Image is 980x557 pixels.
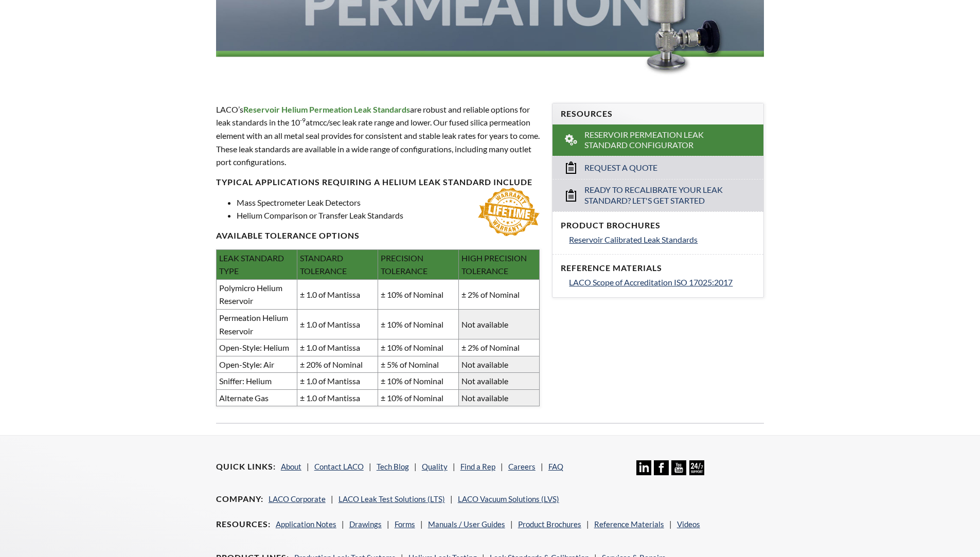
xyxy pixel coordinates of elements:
td: ± 1.0 of Mantissa [297,389,378,406]
a: Reservoir Permeation Leak Standard Configurator [553,124,763,156]
span: STANDARD TOLERANCE [300,253,347,276]
td: Open-Style: Air [216,356,297,373]
a: LACO Scope of Accreditation ISO 17025:2017 [569,276,755,289]
span: LEAK STANDARD TYPE [219,253,284,276]
td: ± 10% of Nominal [378,309,459,339]
a: FAQ [548,462,563,471]
img: Lifetime-Warranty.png [478,188,540,237]
a: Contact LACO [314,462,364,471]
a: Reference Materials [594,519,664,529]
td: Sniffer: Helium [216,373,297,390]
a: Videos [677,519,700,529]
a: 24/7 Support [689,468,704,477]
a: About [281,462,301,471]
td: Not available [459,309,540,339]
span: Reservoir Permeation Leak Standard Configurator [584,130,733,151]
a: Careers [508,462,536,471]
td: ± 10% of Nominal [378,279,459,309]
td: ± 2% of Nominal [459,279,540,309]
a: LACO Leak Test Solutions (LTS) [338,494,445,504]
a: LACO Vacuum Solutions (LVS) [458,494,559,504]
sup: -9 [300,116,306,124]
td: ± 1.0 of Mantissa [297,339,378,356]
td: ± 1.0 of Mantissa [297,279,378,309]
h4: Resources [561,109,755,119]
span: LACO Scope of Accreditation ISO 17025:2017 [569,277,733,287]
td: ± 10% of Nominal [378,339,459,356]
td: Not available [459,389,540,406]
a: LACO Corporate [269,494,326,504]
span: Request a Quote [584,163,657,173]
td: Not available [459,356,540,373]
h4: Quick Links [216,461,276,472]
td: ± 1.0 of Mantissa [297,373,378,390]
a: Ready to Recalibrate Your Leak Standard? Let's Get Started [553,179,763,211]
a: Tech Blog [377,462,409,471]
span: Reservoir Calibrated Leak Standards [569,235,698,244]
a: Manuals / User Guides [428,519,505,529]
a: Forms [395,519,415,529]
a: Quality [422,462,448,471]
a: Find a Rep [460,462,495,471]
a: Reservoir Calibrated Leak Standards [569,233,755,246]
td: ± 20% of Nominal [297,356,378,373]
p: LACO’s are robust and reliable options for leak standards in the 10 atmcc/sec leak rate range and... [216,103,540,169]
h4: Reference Materials [561,263,755,274]
h4: Product Brochures [561,220,755,231]
td: Permeation Helium Reservoir [216,309,297,339]
h4: Company [216,494,263,505]
td: Polymicro Helium Reservoir [216,279,297,309]
span: HIGH PRECISION TOLERANCE [461,253,527,276]
span: PRECISION TOLERANCE [381,253,427,276]
td: ± 1.0 of Mantissa [297,309,378,339]
td: Alternate Gas [216,389,297,406]
td: ± 10% of Nominal [378,373,459,390]
h4: Resources [216,519,271,530]
img: 24/7 Support Icon [689,460,704,475]
td: ± 10% of Nominal [378,389,459,406]
h4: Typical applications requiring a helium leak standard include [216,177,540,188]
h4: available Tolerance options [216,230,540,241]
td: ± 5% of Nominal [378,356,459,373]
li: Mass Spectrometer Leak Detectors [237,196,540,209]
span: Ready to Recalibrate Your Leak Standard? Let's Get Started [584,185,733,206]
strong: Reservoir Helium Permeation Leak Standards [243,104,410,114]
a: Application Notes [276,519,336,529]
li: Helium Comparison or Transfer Leak Standards [237,209,540,222]
a: Request a Quote [553,156,763,179]
td: Open-Style: Helium [216,339,297,356]
a: Drawings [349,519,382,529]
td: Not available [459,373,540,390]
a: Product Brochures [518,519,581,529]
td: ± 2% of Nominal [459,339,540,356]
